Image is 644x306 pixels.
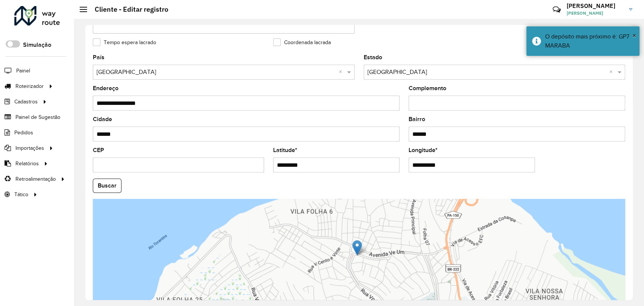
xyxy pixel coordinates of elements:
[93,178,121,193] button: Buscar
[14,191,28,198] span: Tático
[409,84,446,93] label: Complemento
[549,2,565,18] a: Contato Rápido
[16,67,30,75] span: Painel
[93,146,104,155] label: CEP
[93,38,156,46] label: Tempo espera lacrado
[93,84,118,93] label: Endereço
[364,53,382,62] label: Estado
[93,53,105,62] label: País
[409,146,438,155] label: Longitude
[14,129,33,137] span: Pedidos
[23,40,51,49] label: Simulação
[339,68,345,77] span: Clear all
[609,68,616,77] span: Clear all
[15,113,60,121] span: Painel de Sugestão
[409,115,425,124] label: Bairro
[273,38,331,46] label: Coordenada lacrada
[545,32,634,50] div: O depósito mais próximo é: GP7 MARABA
[352,240,362,255] img: Marker
[567,2,623,9] h3: [PERSON_NAME]
[93,115,112,124] label: Cidade
[14,98,38,106] span: Cadastros
[15,160,39,168] span: Relatórios
[15,175,56,183] span: Retroalimentação
[273,146,297,155] label: Latitude
[15,82,44,90] span: Roteirizador
[567,10,623,17] span: [PERSON_NAME]
[87,5,168,14] h2: Cliente - Editar registro
[632,30,636,41] button: Close
[15,144,44,152] span: Importações
[632,31,636,40] span: ×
